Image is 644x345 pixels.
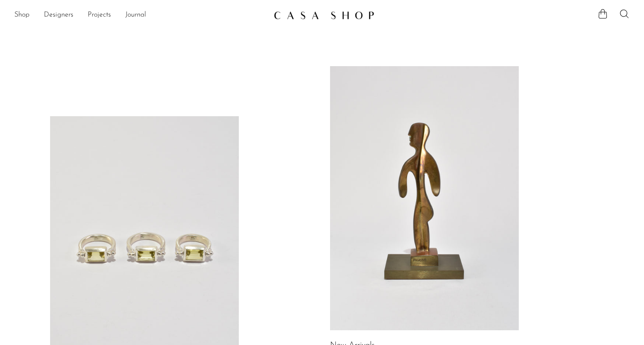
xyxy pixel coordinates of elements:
a: Shop [14,9,30,21]
a: Designers [44,9,73,21]
a: Journal [125,9,146,21]
a: Projects [88,9,111,21]
ul: NEW HEADER MENU [14,8,267,23]
nav: Desktop navigation [14,8,267,23]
